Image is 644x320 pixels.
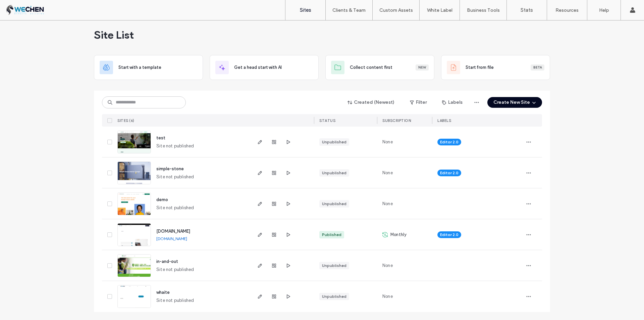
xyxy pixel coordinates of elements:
[319,118,335,123] span: STATUS
[322,170,346,176] div: Unpublished
[379,7,413,13] label: Custom Assets
[322,232,341,238] div: Published
[521,7,533,13] label: Stats
[436,97,469,108] button: Labels
[466,64,494,71] span: Start from file
[156,166,184,171] a: simple-stone
[322,201,346,207] div: Unpublished
[382,262,393,269] span: None
[156,204,194,211] span: Site not published
[156,174,194,180] span: Site not published
[322,263,346,269] div: Unpublished
[382,170,393,176] span: None
[342,97,400,108] button: Created (Newest)
[156,290,170,295] a: whaite
[156,259,178,264] a: in-and-out
[156,229,190,234] a: [DOMAIN_NAME]
[427,7,452,13] label: White Label
[382,139,393,145] span: None
[487,97,542,108] button: Create New Site
[382,118,411,123] span: SUBSCRIPTION
[531,64,544,71] div: Beta
[234,64,282,71] span: Get a head start with AI
[440,139,459,145] span: Editor 2.0
[390,231,407,238] span: Monthly
[555,7,579,13] label: Resources
[156,143,194,149] span: Site not published
[322,139,346,145] div: Unpublished
[156,135,165,140] a: test
[210,55,319,80] div: Get a head start with AI
[156,197,168,202] a: demo
[437,118,451,123] span: LABELS
[94,28,134,42] span: Site List
[94,55,203,80] div: Start with a template
[300,7,311,13] label: Sites
[156,236,187,241] a: [DOMAIN_NAME]
[17,4,28,11] span: 幫助
[382,293,393,300] span: None
[156,266,194,273] span: Site not published
[467,7,500,13] label: Business Tools
[382,200,393,207] span: None
[440,232,459,238] span: Editor 2.0
[117,118,135,123] span: SITES (6)
[118,64,161,71] span: Start with a template
[350,64,392,71] span: Collect content first
[332,7,366,13] label: Clients & Team
[416,64,429,71] div: New
[440,170,459,176] span: Editor 2.0
[403,97,433,108] button: Filter
[599,7,609,13] label: Help
[156,297,194,304] span: Site not published
[441,55,550,80] div: Start from fileBeta
[322,293,346,300] div: Unpublished
[325,55,434,80] div: Collect content firstNew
